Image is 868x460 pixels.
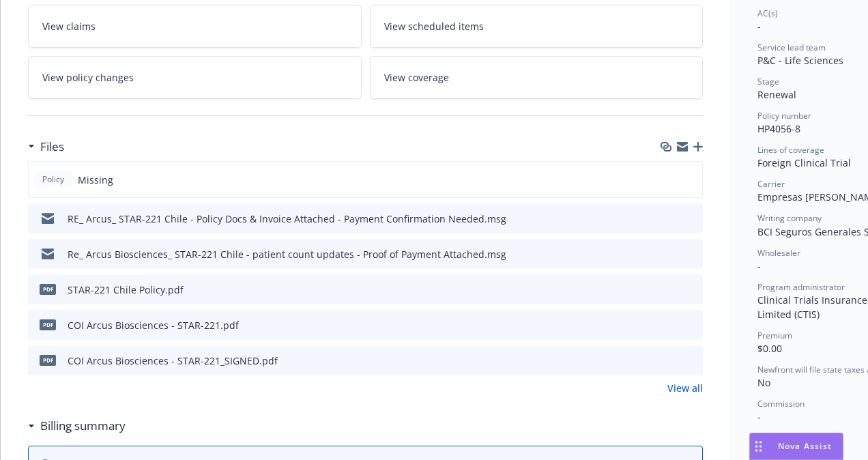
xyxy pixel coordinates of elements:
[757,8,778,19] span: AC(s)
[28,56,362,99] a: View policy changes
[663,354,674,368] button: download file
[370,5,704,48] a: View scheduled items
[757,156,851,169] span: Foreign Clinical Trial
[68,212,506,226] div: RE_ Arcus_ STAR-221 Chile - Policy Docs & Invoice Attached - Payment Confirmation Needed.msg
[663,283,674,297] button: download file
[78,173,113,187] span: Missing
[757,281,845,293] span: Program administrator
[28,138,64,156] div: Files
[68,247,506,261] div: Re_ Arcus Biosciences_ STAR-221 Chile - patient count updates - Proof of Payment Attached.msg
[757,88,796,101] span: Renewal
[28,5,362,48] a: View claims
[778,440,832,452] span: Nova Assist
[757,144,824,156] span: Lines of coverage
[42,70,134,85] span: View policy changes
[40,417,126,435] h3: Billing summary
[685,212,697,226] button: preview file
[685,318,697,332] button: preview file
[757,110,811,121] span: Policy number
[757,259,761,272] span: -
[757,54,843,67] span: P&C - Life Sciences
[40,284,56,294] span: pdf
[384,19,484,33] span: View scheduled items
[40,173,67,186] span: Policy
[757,212,822,224] span: Writing company
[42,19,96,33] span: View claims
[667,381,703,395] a: View all
[757,398,805,409] span: Commission
[663,318,674,332] button: download file
[384,70,449,85] span: View coverage
[663,247,674,261] button: download file
[757,42,826,53] span: Service lead team
[757,330,792,341] span: Premium
[663,212,674,226] button: download file
[757,410,761,423] span: -
[40,138,64,156] h3: Files
[685,283,697,297] button: preview file
[68,318,239,332] div: COI Arcus Biosciences - STAR-221.pdf
[68,354,278,368] div: COI Arcus Biosciences - STAR-221_SIGNED.pdf
[750,433,767,459] div: Drag to move
[757,122,800,135] span: HP4056-8
[685,247,697,261] button: preview file
[685,354,697,368] button: preview file
[757,178,785,190] span: Carrier
[68,283,184,297] div: STAR-221 Chile Policy.pdf
[40,319,56,330] span: pdf
[749,433,843,460] button: Nova Assist
[28,417,126,435] div: Billing summary
[370,56,704,99] a: View coverage
[757,76,779,87] span: Stage
[757,247,800,259] span: Wholesaler
[757,342,782,355] span: $0.00
[757,20,761,33] span: -
[757,376,770,389] span: No
[40,355,56,365] span: pdf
